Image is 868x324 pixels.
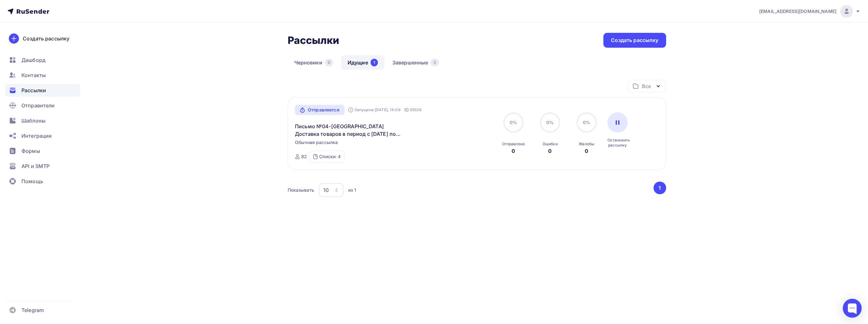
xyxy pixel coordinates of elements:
[288,34,339,47] h2: Рассылки
[21,71,46,79] span: Контакты
[21,56,45,64] span: Дашборд
[288,55,340,70] a: Черновики0
[583,120,590,125] span: 0%
[325,59,333,66] div: 0
[542,141,558,147] div: Ошибки
[548,147,552,155] div: 0
[371,59,378,66] div: 1
[295,139,338,146] span: Обычная рассылка
[410,107,422,113] span: 55526
[642,82,651,90] div: Все
[319,153,341,160] div: Списки: 4
[341,55,384,70] a: Идущие1
[23,35,69,42] div: Создать рассылку
[21,132,52,140] span: Интеграции
[319,183,344,197] button: 10
[295,105,344,115] a: Отправляется
[510,120,517,125] span: 0%
[348,187,356,193] div: из 1
[295,123,403,138] a: Письмо №04-[GEOGRAPHIC_DATA] Доставка товаров в период с [DATE] по [DATE]
[759,5,860,18] a: [EMAIL_ADDRESS][DOMAIN_NAME]
[585,147,588,155] div: 0
[611,37,658,44] div: Создать рассылку
[607,138,628,148] div: Остановить рассылку
[5,114,80,127] a: Шаблоны
[502,141,525,147] div: Отправлено
[5,69,80,81] a: Контакты
[21,117,45,124] span: Шаблоны
[546,120,554,125] span: 0%
[404,107,409,113] span: ID
[652,182,666,194] ul: Pagination
[654,182,666,194] button: Go to page 1
[5,84,80,97] a: Рассылки
[5,145,80,157] a: Формы
[21,147,40,155] span: Формы
[386,55,446,70] a: Завершенные3
[21,162,50,170] span: API и SMTP
[21,177,43,185] span: Помощь
[5,54,80,66] a: Дашборд
[759,8,836,15] span: [EMAIL_ADDRESS][DOMAIN_NAME]
[348,107,401,112] div: Запущена [DATE], 14:09
[21,87,46,94] span: Рассылки
[628,80,666,92] button: Все
[512,147,515,155] div: 0
[301,153,307,160] div: 82
[5,99,80,112] a: Отправители
[288,187,314,193] div: Показывать
[579,141,594,147] div: Жалобы
[323,186,329,194] div: 10
[431,59,439,66] div: 3
[21,306,44,314] span: Telegram
[21,102,55,109] span: Отправители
